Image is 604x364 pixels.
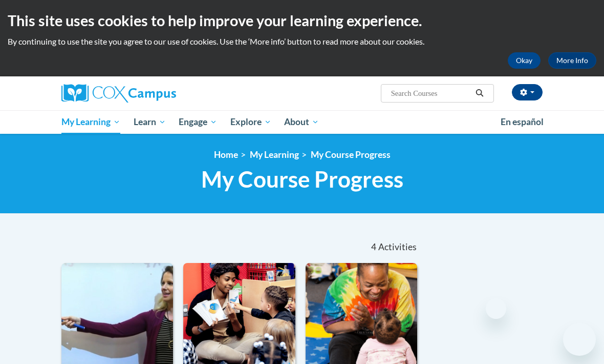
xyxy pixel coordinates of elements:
[508,52,541,69] button: Okay
[278,110,326,134] a: About
[378,241,417,253] span: Activities
[472,87,487,99] button: Search
[201,166,403,193] span: My Course Progress
[224,110,278,134] a: Explore
[61,84,211,103] a: Cox Campus
[214,149,238,160] a: Home
[512,84,543,100] button: Account Settings
[127,110,172,134] a: Learn
[284,116,319,128] span: About
[371,241,376,253] span: 4
[563,323,596,356] iframe: Button to launch messaging window
[250,149,299,160] a: My Learning
[311,149,391,160] a: My Course Progress
[230,116,271,128] span: Explore
[134,116,166,128] span: Learn
[54,110,550,134] div: Main menu
[8,10,596,31] h2: This site uses cookies to help improve your learning experience.
[390,87,472,99] input: Search Courses
[179,116,217,128] span: Engage
[548,52,596,69] a: More Info
[8,36,596,47] p: By continuing to use the site you agree to our use of cookies. Use the ‘More info’ button to read...
[55,110,127,134] a: My Learning
[501,116,544,127] span: En español
[494,111,550,133] a: En español
[61,84,176,103] img: Cox Campus
[61,116,120,128] span: My Learning
[486,298,506,319] iframe: Close message
[172,110,224,134] a: Engage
